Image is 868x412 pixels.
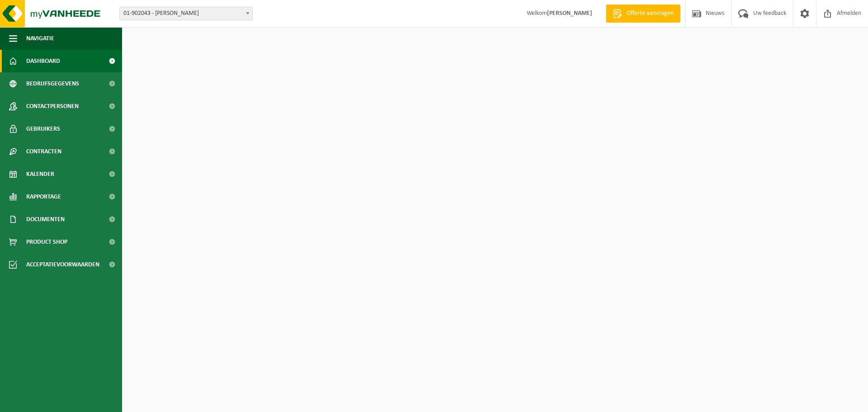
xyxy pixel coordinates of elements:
span: Product Shop [26,231,67,253]
span: 01-902043 - TOMMELEIN PATRICK - DADIZELE [119,7,253,20]
span: Offerte aanvragen [624,9,676,18]
span: Kalender [26,163,54,185]
span: Navigatie [26,27,54,50]
span: 01-902043 - TOMMELEIN PATRICK - DADIZELE [120,7,252,20]
span: Gebruikers [26,118,60,140]
strong: [PERSON_NAME] [547,10,592,17]
a: Offerte aanvragen [606,5,680,23]
span: Documenten [26,208,65,231]
span: Dashboard [26,50,60,72]
span: Contactpersonen [26,95,79,118]
span: Acceptatievoorwaarden [26,253,99,276]
span: Bedrijfsgegevens [26,72,79,95]
span: Rapportage [26,185,61,208]
span: Contracten [26,140,61,163]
